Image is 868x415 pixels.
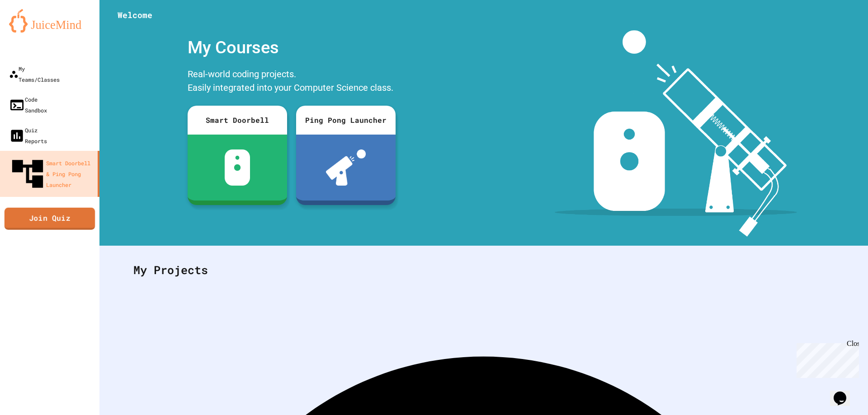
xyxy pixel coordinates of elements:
[4,4,62,57] div: Chat with us now!Close
[296,106,396,135] div: Ping Pong Launcher
[555,30,797,237] img: banner-image-my-projects.png
[9,155,94,192] div: Smart Doorbell & Ping Pong Launcher
[9,94,47,116] div: Code Sandbox
[9,125,47,146] div: Quiz Reports
[225,149,250,186] img: sdb-white.svg
[9,9,90,33] img: logo-orange.svg
[5,207,95,229] a: Join Quiz
[830,379,859,406] iframe: chat widget
[183,30,400,65] div: My Courses
[124,252,843,288] div: My Projects
[326,149,366,186] img: ppl-with-ball.png
[9,63,60,85] div: My Teams/Classes
[793,340,859,378] iframe: chat widget
[183,65,400,99] div: Real-world coding projects. Easily integrated into your Computer Science class.
[188,106,287,135] div: Smart Doorbell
